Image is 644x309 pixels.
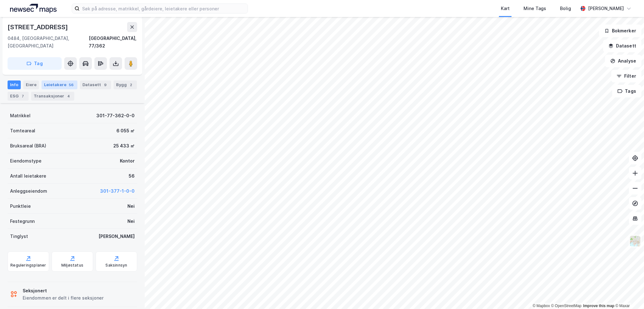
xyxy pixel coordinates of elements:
[560,5,571,12] div: Bolig
[31,92,74,101] div: Transaksjoner
[588,5,624,12] div: [PERSON_NAME]
[10,172,46,180] div: Antall leietakere
[120,157,135,165] div: Kontor
[10,202,31,210] div: Punktleie
[96,112,135,119] div: 301-77-362-0-0
[613,279,644,309] iframe: Chat Widget
[10,187,47,195] div: Anleggseiendom
[20,93,26,99] div: 7
[129,172,135,180] div: 56
[8,92,29,101] div: ESG
[65,93,72,99] div: 4
[10,142,46,150] div: Bruksareal (BRA)
[10,127,35,135] div: Tomteareal
[533,304,550,308] a: Mapbox
[10,218,35,225] div: Festegrunn
[524,5,546,12] div: Mine Tags
[116,127,135,135] div: 6 055 ㎡
[98,233,135,240] div: [PERSON_NAME]
[613,279,644,309] div: Kontrollprogram for chat
[42,80,77,89] div: Leietakere
[127,202,135,210] div: Nei
[605,55,641,67] button: Analyse
[61,263,83,268] div: Miljøstatus
[8,22,69,32] div: [STREET_ADDRESS]
[629,235,641,247] img: Z
[551,304,582,308] a: OpenStreetMap
[100,187,135,195] button: 301-377-1-0-0
[114,80,137,89] div: Bygg
[102,82,109,88] div: 9
[127,218,135,225] div: Nei
[501,5,510,12] div: Kart
[10,157,42,165] div: Eiendomstype
[612,85,641,97] button: Tags
[10,4,57,13] img: logo.a4113a55bc3d86da70a041830d287a7e.svg
[113,142,135,150] div: 25 433 ㎡
[599,25,641,37] button: Bokmerker
[80,4,248,13] input: Søk på adresse, matrikkel, gårdeiere, leietakere eller personer
[8,80,21,89] div: Info
[611,70,641,82] button: Filter
[583,304,614,308] a: Improve this map
[68,82,75,88] div: 56
[23,287,104,295] div: Seksjonert
[89,35,137,50] div: [GEOGRAPHIC_DATA], 77/362
[603,40,641,52] button: Datasett
[10,112,31,119] div: Matrikkel
[106,263,127,268] div: Saksinnsyn
[8,57,62,70] button: Tag
[128,82,134,88] div: 2
[80,80,111,89] div: Datasett
[23,294,104,302] div: Eiendommen er delt i flere seksjoner
[10,263,46,268] div: Reguleringsplaner
[8,35,89,50] div: 0484, [GEOGRAPHIC_DATA], [GEOGRAPHIC_DATA]
[10,233,28,240] div: Tinglyst
[23,80,39,89] div: Eiere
